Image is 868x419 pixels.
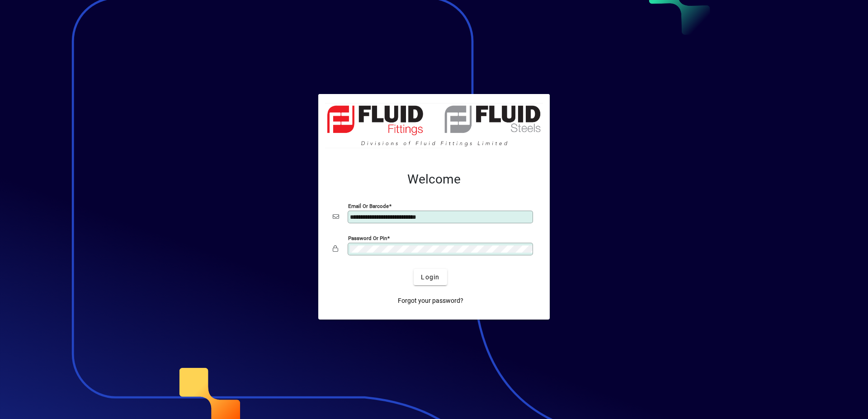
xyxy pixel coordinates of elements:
span: Login [421,273,439,282]
mat-label: Email or Barcode [348,203,389,209]
button: Login [414,269,447,285]
a: Forgot your password? [394,292,467,309]
span: Forgot your password? [398,296,463,306]
mat-label: Password or Pin [348,235,387,241]
h2: Welcome [333,172,535,187]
